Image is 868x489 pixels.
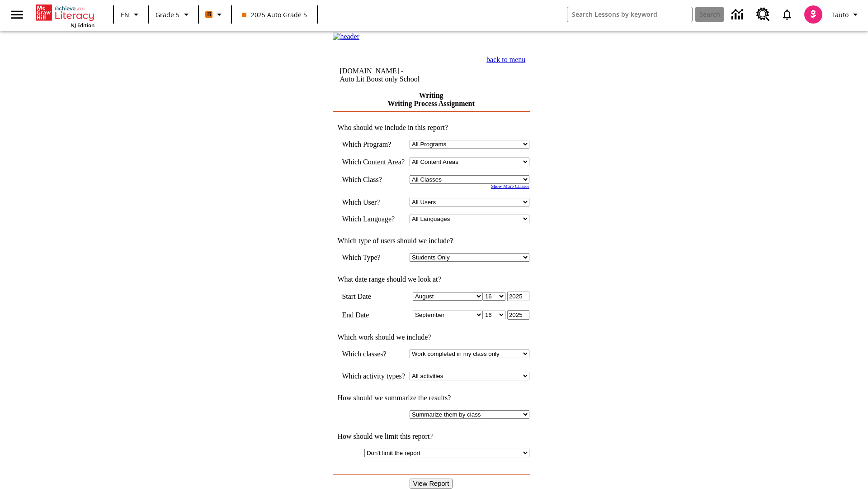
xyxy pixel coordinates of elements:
[342,253,405,262] td: Which Type?
[342,158,405,166] nobr: Which Content Area?
[156,10,179,19] span: Grade 5
[207,9,211,20] span: B
[333,33,359,41] img: header
[152,6,195,23] button: Grade: Grade 5, Select a grade
[121,10,129,19] span: EN
[342,310,405,320] td: End Date
[387,91,474,107] a: Writing Writing Process Assignment
[799,3,828,26] button: Select a new avatar
[333,124,529,132] td: Who should we include in this report?
[202,6,228,23] button: Boost Class color is orange. Change class color
[340,67,454,83] td: [DOMAIN_NAME] -
[340,75,420,83] nobr: Auto Lit Boost only School
[804,5,822,24] img: avatar image
[333,275,529,283] td: What date range should we look at?
[410,479,453,489] input: View Report
[342,140,405,149] td: Which Program?
[333,432,529,441] td: How should we limit this report?
[342,215,405,223] td: Which Language?
[333,237,529,245] td: Which type of users should we include?
[342,350,405,358] td: Which classes?
[342,372,405,380] td: Which activity types?
[342,175,405,184] td: Which Class?
[117,6,146,23] button: Language: EN, Select a language
[242,10,307,19] span: 2025 Auto Grade 5
[726,2,751,27] a: Data Center
[775,3,799,26] a: Notifications
[333,394,529,402] td: How should we summarize the results?
[4,1,30,28] button: Open side menu
[751,2,775,27] a: Resource Center, Will open in new tab
[491,184,529,189] a: Show More Classes
[567,7,692,22] input: search field
[342,198,405,206] td: Which User?
[333,333,529,341] td: Which work should we include?
[486,56,525,63] a: back to menu
[828,6,864,23] button: Profile/Settings
[831,10,849,19] span: Tauto
[342,292,405,301] td: Start Date
[36,3,94,29] div: Home
[71,22,94,29] span: NJ Edition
